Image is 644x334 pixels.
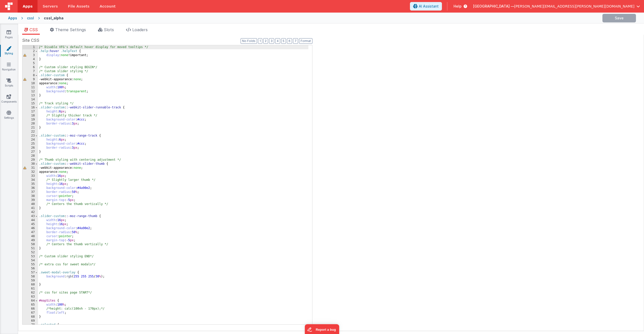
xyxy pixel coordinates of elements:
[22,49,38,53] div: 2
[22,234,38,238] div: 48
[22,61,38,65] div: 5
[22,57,38,61] div: 4
[22,186,38,190] div: 36
[22,255,38,259] div: 53
[22,263,38,267] div: 55
[22,283,38,287] div: 60
[22,158,38,162] div: 29
[22,323,38,327] div: 70
[8,16,17,21] div: Apps
[22,307,38,311] div: 66
[22,226,38,230] div: 46
[281,38,286,44] button: 5
[287,38,292,44] button: 6
[44,16,63,21] div: cssl_alpha
[22,90,38,94] div: 12
[22,178,38,182] div: 34
[22,275,38,279] div: 58
[22,94,38,98] div: 13
[22,315,38,319] div: 68
[602,14,636,22] button: Save
[22,259,38,263] div: 54
[43,4,58,9] span: Servers
[22,198,38,202] div: 39
[22,134,38,138] div: 23
[22,146,38,150] div: 26
[299,38,312,44] button: Format
[22,214,38,218] div: 43
[22,126,38,130] div: 21
[55,27,86,32] span: Theme Settings
[22,37,39,43] span: Site CSS
[275,38,280,44] button: 4
[269,38,274,44] button: 3
[22,98,38,102] div: 14
[22,53,38,57] div: 3
[22,150,38,154] div: 27
[22,194,38,198] div: 38
[22,138,38,142] div: 24
[241,38,257,44] button: No Folds
[22,251,38,255] div: 52
[22,77,38,81] div: 9
[22,267,38,271] div: 56
[22,242,38,246] div: 50
[132,27,148,32] span: Loaders
[22,106,38,110] div: 16
[22,142,38,146] div: 25
[22,303,38,307] div: 65
[27,16,34,21] div: cssl
[22,65,38,69] div: 6
[293,38,298,44] button: 7
[454,4,462,9] span: Help
[22,291,38,295] div: 62
[514,4,634,9] span: [PERSON_NAME][EMAIL_ADDRESS][PERSON_NAME][DOMAIN_NAME]
[22,162,38,166] div: 30
[419,4,439,9] span: AI Assistant
[22,118,38,122] div: 19
[104,27,114,32] span: Slots
[22,174,38,178] div: 33
[22,69,38,73] div: 7
[22,295,38,299] div: 63
[22,311,38,315] div: 67
[22,206,38,210] div: 41
[22,202,38,206] div: 40
[22,130,38,134] div: 22
[22,154,38,158] div: 28
[22,182,38,186] div: 35
[22,73,38,77] div: 8
[22,166,38,170] div: 31
[22,222,38,226] div: 45
[410,2,442,11] button: AI Assistant
[22,102,38,106] div: 15
[22,230,38,234] div: 47
[473,4,640,9] button: [GEOGRAPHIC_DATA] — [PERSON_NAME][EMAIL_ADDRESS][PERSON_NAME][DOMAIN_NAME]
[22,45,38,49] div: 1
[473,4,514,9] span: [GEOGRAPHIC_DATA] —
[22,279,38,283] div: 59
[29,27,38,32] span: CSS
[68,4,90,9] span: File Assets
[22,210,38,214] div: 42
[22,246,38,251] div: 51
[22,319,38,323] div: 69
[22,110,38,114] div: 17
[22,238,38,242] div: 49
[22,86,38,90] div: 11
[23,4,33,9] span: Apps
[22,218,38,222] div: 44
[22,271,38,275] div: 57
[22,170,38,174] div: 32
[258,38,262,44] button: 1
[22,114,38,118] div: 18
[263,38,268,44] button: 2
[22,299,38,303] div: 64
[22,81,38,86] div: 10
[22,122,38,126] div: 20
[22,287,38,291] div: 61
[22,190,38,194] div: 37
